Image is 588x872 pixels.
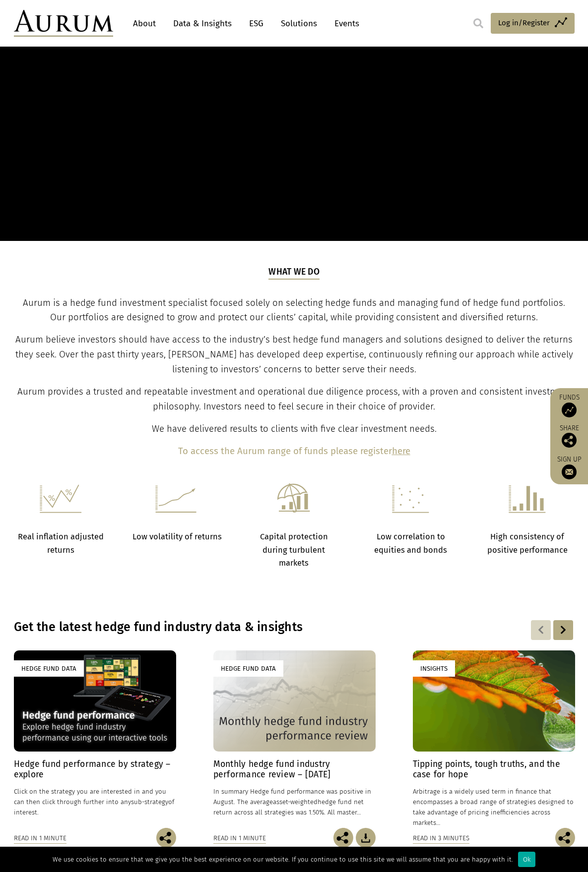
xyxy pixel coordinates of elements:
[178,446,392,457] b: To access the Aurum range of funds please register
[23,297,565,323] span: Aurum is a hedge fund investment specialist focused solely on selecting hedge funds and managing ...
[213,786,376,817] p: In summary Hedge fund performance was positive in August. The average hedge fund net return acros...
[555,828,575,848] img: Share this post
[128,14,161,33] a: About
[413,759,575,780] h4: Tipping points, tough truths, and the case for hope
[333,828,353,848] img: Share this post
[413,660,455,677] div: Insights
[152,423,437,434] span: We have delivered results to clients with five clear investment needs.
[156,828,176,848] img: Share this post
[14,759,176,780] h4: Hedge fund performance by strategy – explore
[131,798,168,806] span: sub-strategy
[374,532,447,554] strong: Low correlation to equities and bonds
[273,798,318,806] span: asset-weighted
[213,650,376,828] a: Hedge Fund Data Monthly hedge fund industry performance review – [DATE] In summary Hedge fund per...
[329,14,359,33] a: Events
[132,532,222,541] strong: Low volatility of returns
[356,828,376,848] img: Download Article
[213,660,283,677] div: Hedge Fund Data
[268,266,320,280] h5: What we do
[555,425,583,448] div: Share
[555,393,583,417] a: Funds
[518,852,535,867] div: Ok
[413,786,575,828] p: Arbitrage is a widely used term in finance that encompasses a broad range of strategies designed ...
[413,650,575,828] a: Insights Tipping points, tough truths, and the case for hope Arbitrage is a widely used term in f...
[413,833,469,844] div: Read in 3 minutes
[14,620,447,635] h3: Get the latest hedge fund industry data & insights
[260,532,328,568] strong: Capital protection during turbulent markets
[487,532,568,554] strong: High consistency of positive performance
[14,833,66,844] div: Read in 1 minute
[18,532,104,554] strong: Real inflation adjusted returns
[14,10,113,37] img: Aurum
[15,334,573,375] span: Aurum believe investors should have access to the industry’s best hedge fund managers and solutio...
[17,386,571,412] span: Aurum provides a trusted and repeatable investment and operational due diligence process, with a ...
[562,403,577,417] img: Access Funds
[244,14,268,33] a: ESG
[473,18,483,28] img: search.svg
[14,660,84,677] div: Hedge Fund Data
[213,833,266,844] div: Read in 1 minute
[562,465,577,479] img: Sign up to our newsletter
[168,14,237,33] a: Data & Insights
[14,786,176,817] p: Click on the strategy you are interested in and you can then click through further into any of in...
[491,13,575,34] a: Log in/Register
[562,433,577,448] img: Share this post
[498,17,550,29] span: Log in/Register
[555,455,583,479] a: Sign up
[392,446,410,457] a: here
[213,759,376,780] h4: Monthly hedge fund industry performance review – [DATE]
[14,650,176,828] a: Hedge Fund Data Hedge fund performance by strategy – explore Click on the strategy you are intere...
[276,14,322,33] a: Solutions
